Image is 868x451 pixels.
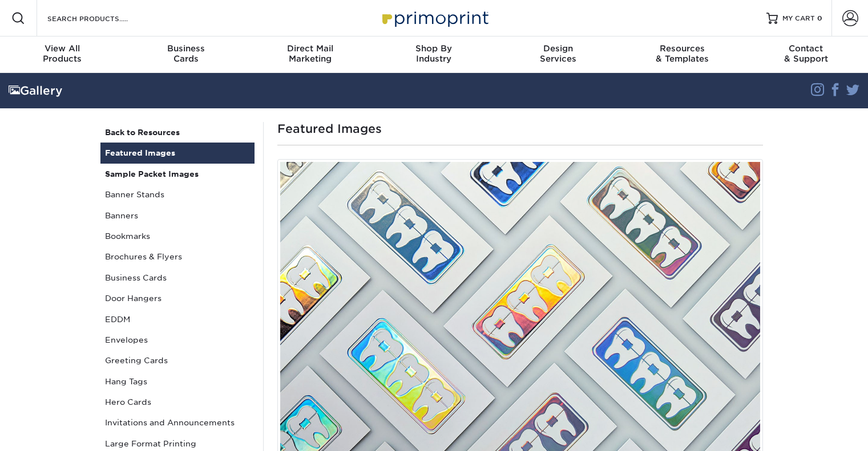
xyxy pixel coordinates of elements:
a: Shop ByIndustry [372,36,496,73]
a: Contact& Support [744,36,868,73]
a: Banners [100,205,255,226]
a: Sample Packet Images [100,164,255,184]
span: 0 [817,14,822,22]
div: Marketing [248,43,372,64]
span: Resources [620,43,744,54]
a: Hang Tags [100,371,255,392]
a: Brochures & Flyers [100,246,255,267]
span: MY CART [782,14,815,23]
a: Hero Cards [100,392,255,412]
a: Business Cards [100,267,255,288]
a: Back to Resources [100,122,255,143]
strong: Featured Images [105,148,175,157]
div: Services [496,43,620,64]
img: Primoprint [377,6,491,30]
a: Banner Stands [100,184,255,205]
a: BusinessCards [124,36,248,73]
a: Envelopes [100,330,255,350]
a: Featured Images [100,143,255,163]
span: Business [124,43,248,54]
a: Resources& Templates [620,36,744,73]
span: Direct Mail [248,43,372,54]
div: Industry [372,43,496,64]
div: Cards [124,43,248,64]
span: Design [496,43,620,54]
a: Direct MailMarketing [248,36,372,73]
div: & Support [744,43,868,64]
span: Shop By [372,43,496,54]
strong: Sample Packet Images [105,169,199,178]
a: Invitations and Announcements [100,412,255,433]
a: DesignServices [496,36,620,73]
span: Contact [744,43,868,54]
h1: Featured Images [277,122,763,136]
a: Door Hangers [100,288,255,308]
input: SEARCH PRODUCTS..... [46,11,158,25]
div: & Templates [620,43,744,64]
a: Greeting Cards [100,350,255,371]
a: Bookmarks [100,226,255,246]
a: EDDM [100,309,255,330]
